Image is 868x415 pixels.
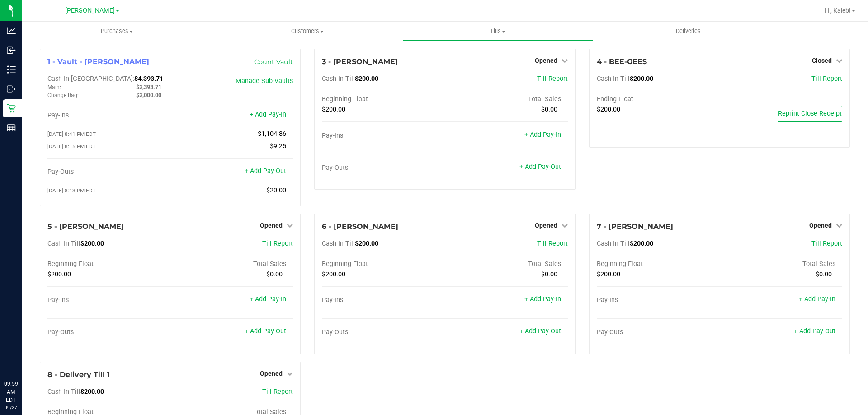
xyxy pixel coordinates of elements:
span: $200.00 [630,240,653,247]
a: Count Vault [254,58,293,66]
a: + Add Pay-Out [519,327,561,335]
span: $200.00 [47,270,71,278]
inline-svg: Inbound [7,46,16,55]
span: Reprint Close Receipt [778,110,842,117]
span: Cash In Till [597,240,630,247]
span: 8 - Delivery Till 1 [47,370,110,379]
div: Pay-Outs [322,164,445,172]
a: Manage Sub-Vaults [236,77,293,85]
span: $20.00 [266,187,286,194]
span: Opened [535,57,557,64]
div: Pay-Ins [47,296,170,304]
a: + Add Pay-In [524,295,561,303]
span: $0.00 [266,270,283,278]
inline-svg: Outbound [7,84,16,93]
span: 4 - BEE-GEES [597,57,647,66]
span: $200.00 [630,75,653,83]
div: Beginning Float [597,260,720,268]
span: Main: [47,84,61,90]
span: Cash In Till [322,75,355,83]
a: + Add Pay-Out [245,167,286,175]
span: Hi, Kaleb! [825,7,851,14]
div: Total Sales [719,260,842,268]
span: [DATE] 8:41 PM EDT [47,131,96,137]
a: Deliveries [593,22,783,41]
span: $200.00 [80,240,104,247]
div: Pay-Outs [47,328,170,336]
span: $200.00 [322,106,345,113]
span: Closed [812,57,832,64]
span: Cash In Till [322,240,355,247]
span: Cash In Till [597,75,630,83]
a: Till Report [537,240,568,247]
span: 6 - [PERSON_NAME] [322,222,398,231]
span: $200.00 [597,270,620,278]
inline-svg: Reports [7,123,16,132]
iframe: Resource center [9,343,36,370]
span: Deliveries [664,27,713,35]
span: $200.00 [597,106,620,113]
span: Cash In Till [47,388,80,396]
div: Beginning Float [322,95,445,103]
a: + Add Pay-In [250,111,286,118]
a: Till Report [811,240,842,247]
a: Till Report [811,75,842,83]
a: Purchases [22,22,212,41]
span: $200.00 [322,270,345,278]
span: 5 - [PERSON_NAME] [47,222,124,231]
a: + Add Pay-Out [519,163,561,171]
div: Pay-Ins [597,296,720,304]
span: Purchases [22,27,212,35]
div: Pay-Outs [597,328,720,336]
div: Total Sales [170,260,293,268]
a: + Add Pay-Out [794,327,835,335]
inline-svg: Inventory [7,65,16,74]
span: Opened [535,222,557,229]
inline-svg: Retail [7,104,16,113]
span: $200.00 [355,75,378,83]
a: Customers [212,22,402,41]
div: Pay-Outs [47,168,170,176]
span: Cash In [GEOGRAPHIC_DATA]: [47,75,134,83]
inline-svg: Analytics [7,26,16,35]
span: 3 - [PERSON_NAME] [322,57,398,66]
div: Pay-Outs [322,328,445,336]
div: Total Sales [445,260,568,268]
div: Beginning Float [47,260,170,268]
span: Opened [260,370,283,377]
span: [DATE] 8:15 PM EDT [47,143,96,149]
span: [PERSON_NAME] [65,7,115,14]
span: Opened [809,222,832,229]
a: + Add Pay-Out [245,327,286,335]
a: Till Report [537,75,568,83]
div: Pay-Ins [47,112,170,120]
a: + Add Pay-In [524,131,561,139]
div: Ending Float [597,95,720,103]
a: Till Report [262,388,293,396]
span: $0.00 [541,270,557,278]
span: Customers [212,27,402,35]
span: $0.00 [541,106,557,113]
span: Tills [403,27,592,35]
span: $9.25 [270,142,286,150]
a: Till Report [262,240,293,247]
span: $2,000.00 [136,92,161,98]
span: Cash In Till [47,240,80,247]
span: $0.00 [816,270,832,278]
span: $4,393.71 [134,75,163,83]
span: $1,104.86 [258,130,286,138]
div: Pay-Ins [322,296,445,304]
div: Pay-Ins [322,132,445,140]
p: 09:59 AM EDT [4,380,18,404]
a: Tills [402,22,593,41]
span: 7 - [PERSON_NAME] [597,222,673,231]
div: Total Sales [445,95,568,103]
span: 1 - Vault - [PERSON_NAME] [47,57,149,66]
span: $2,393.71 [136,84,161,90]
a: + Add Pay-In [799,295,835,303]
